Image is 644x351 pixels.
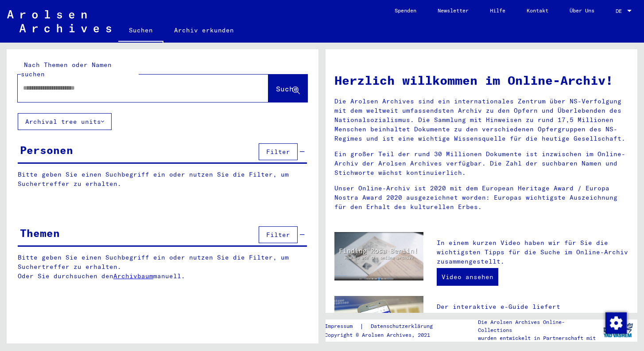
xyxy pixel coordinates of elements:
span: Filter [266,231,290,239]
p: Unser Online-Archiv ist 2020 mit dem European Heritage Award / Europa Nostra Award 2020 ausgezeic... [334,184,628,212]
p: Die Arolsen Archives Online-Collections [478,318,598,334]
p: Der interaktive e-Guide liefert Hintergrundwissen zum Verständnis der Dokumente. Sie finden viele... [437,302,628,349]
a: Video ansehen [437,268,498,286]
span: Suche [276,84,298,93]
p: In einem kurzen Video haben wir für Sie die wichtigsten Tipps für die Suche im Online-Archiv zusa... [437,238,628,266]
span: DE [616,8,625,14]
p: Bitte geben Sie einen Suchbegriff ein oder nutzen Sie die Filter, um Suchertreffer zu erhalten. O... [18,253,307,281]
button: Suche [268,75,307,102]
img: video.jpg [334,232,423,281]
div: Themen [20,225,60,241]
p: Die Arolsen Archives sind ein internationales Zentrum über NS-Verfolgung mit dem weltweit umfasse... [334,97,628,143]
a: Datenschutzerklärung [364,322,443,331]
img: yv_logo.png [601,319,635,341]
div: | [325,322,443,331]
button: Filter [259,143,298,160]
a: Suchen [118,20,163,43]
span: Filter [266,148,290,156]
p: Copyright © Arolsen Archives, 2021 [325,331,443,339]
a: Impressum [325,322,360,331]
a: Archiv erkunden [163,20,244,41]
img: Arolsen_neg.svg [7,10,111,32]
p: wurden entwickelt in Partnerschaft mit [478,334,598,342]
button: Archival tree units [18,113,112,130]
mat-label: Nach Themen oder Namen suchen [21,61,112,78]
div: Personen [20,142,73,158]
a: Archivbaum [113,272,153,280]
p: Bitte geben Sie einen Suchbegriff ein oder nutzen Sie die Filter, um Suchertreffer zu erhalten. [18,170,307,189]
button: Filter [259,226,298,243]
h1: Herzlich willkommen im Online-Archiv! [334,71,628,90]
p: Ein großer Teil der rund 30 Millionen Dokumente ist inzwischen im Online-Archiv der Arolsen Archi... [334,150,628,177]
img: Zustimmung ändern [605,312,627,334]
